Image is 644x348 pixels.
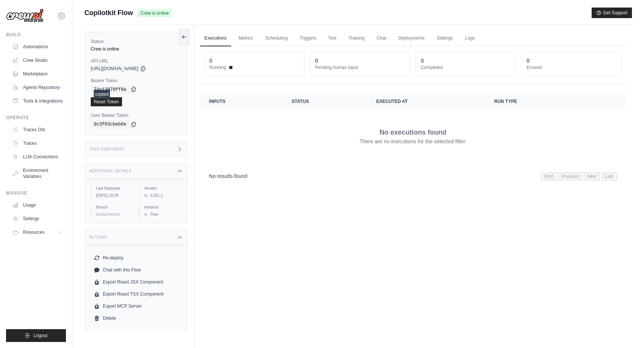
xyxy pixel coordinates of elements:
span: Default branch [96,212,121,216]
p: There are no executions for the selected filter. [359,138,466,145]
div: Build [6,32,66,38]
label: Status [91,38,181,44]
code: 74c13970ff9a [91,85,129,94]
nav: Pagination [200,166,626,185]
a: Usage [9,199,66,211]
label: Branch [96,204,133,210]
iframe: Chat Widget [606,312,644,348]
span: Previous [558,172,583,181]
a: Marketplace [9,68,66,80]
div: copied [94,90,110,99]
span: Next [584,172,600,181]
button: Logout [6,329,66,342]
a: Chat with this Flow [91,264,181,276]
a: Delete [91,312,181,324]
label: Version [144,185,181,191]
button: Re-deploy [91,252,181,264]
time: September 30, 2025 at 10:29 PDT [96,193,118,198]
p: No executions found [379,127,446,138]
a: Traces Old [9,124,66,136]
a: Test [324,31,341,46]
a: LLM Connections [9,151,66,163]
a: Logs [461,31,479,46]
span: Resources [23,229,44,235]
div: Flow [144,212,181,217]
span: [URL][DOMAIN_NAME] [91,66,139,72]
a: Environment Variables [9,164,66,182]
a: Tools & Integrations [9,95,66,107]
a: Reset Token [91,97,122,106]
span: Last [601,172,617,181]
span: Logout [34,333,47,339]
a: Deployments [394,31,429,46]
h3: Actions [89,235,107,240]
dt: Pending human input [315,64,405,71]
a: Training [344,31,369,46]
a: Export React JSX Component [91,276,181,288]
button: Get Support [592,8,632,18]
img: Logo [6,9,44,23]
a: Export MCP Server [91,300,181,312]
a: Export React TSX Component [91,288,181,300]
th: Executed at [367,94,485,109]
th: Status [282,94,367,109]
a: Automations [9,41,66,53]
label: Bearer Token [91,78,181,84]
div: Crew is online [91,46,181,52]
div: Manage [6,190,66,196]
label: Instance [144,204,181,210]
div: 0 [421,57,424,64]
span: Running [209,64,226,71]
div: 0 [209,57,212,64]
nav: Pagination [541,172,617,181]
a: Triggers [295,31,321,46]
span: Crew is online [137,9,172,17]
a: Metrics [234,31,258,46]
h3: Additional Details [89,169,131,173]
p: No results found [209,172,247,180]
a: Crew Studio [9,54,66,66]
code: 9c3f03cbeb6e [91,120,129,129]
a: Chat [372,31,391,46]
h3: Test Endpoints [89,147,125,152]
label: User Bearer Token [91,112,181,118]
dt: Completed [421,64,511,71]
a: Agents Repository [9,81,66,94]
button: Resources [9,226,66,238]
a: Traces [9,137,66,149]
a: Settings [432,31,457,46]
th: Inputs [200,94,282,109]
a: Executions [200,31,231,46]
section: Crew executions table [200,94,626,185]
span: First [541,172,557,181]
dt: Errored [526,64,617,71]
label: API URL [91,58,181,64]
div: 0 [526,57,530,64]
div: 0 [315,57,318,64]
a: Scheduling [261,31,292,46]
span: Copilotkit Flow [84,8,133,18]
a: Settings [9,213,66,225]
div: Operate [6,115,66,121]
th: Run Type [485,94,583,109]
div: 0.201.1 [144,193,181,198]
label: Last Deployed [96,185,133,191]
